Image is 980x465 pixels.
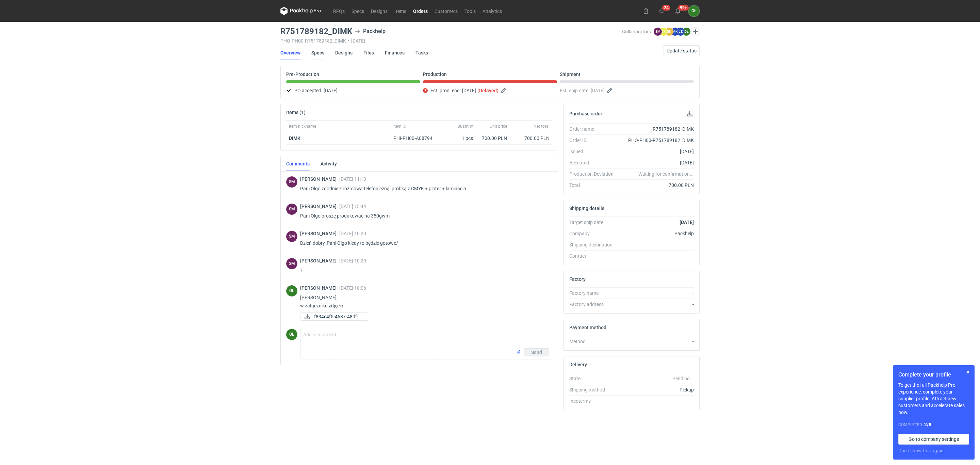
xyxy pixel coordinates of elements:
[569,362,587,367] h2: Delivery
[569,386,619,393] div: Shipping method
[300,293,547,310] p: [PERSON_NAME], w załączniku zdjęcia
[569,276,586,282] h2: Factory
[355,27,386,35] div: Packhelp
[410,7,431,15] a: Orders
[569,230,619,237] div: Company
[393,135,439,142] div: PHI-PH00-A08794
[423,71,447,77] p: Production
[339,258,366,263] span: [DATE] 10:20
[560,71,581,77] p: Shipment
[393,124,406,129] span: Item ID
[619,230,694,237] div: Packhelp
[534,124,550,129] span: Net total
[490,124,507,129] span: Unit price
[286,156,310,171] a: Comments
[569,126,619,132] div: Order name
[569,398,619,404] div: Incoterms
[619,126,694,132] div: R751789182_DIMK
[300,239,547,247] p: Dzień dobry, Pani Olgo kiedy to będzie gotowe/
[339,285,366,291] span: [DATE] 10:06
[569,137,619,144] div: Order ID
[619,301,694,308] div: -
[300,312,368,321] div: f834c4f5-4687-48df-833c-2a7bdd9de845.jpg
[686,110,694,118] button: Download PO
[431,7,461,15] a: Customers
[569,241,619,248] div: Shipping destination
[300,285,339,291] span: [PERSON_NAME]
[286,204,297,215] figcaption: SM
[330,7,348,15] a: RFQs
[348,38,349,44] span: •
[415,45,428,60] a: Tasks
[500,86,508,95] button: Edit estimated production end date
[898,382,969,416] p: To get the full Packhelp Pro experience, complete your supplier profile. Attract new customers an...
[286,329,297,340] figcaption: OŁ
[479,88,497,93] strong: Delayed
[560,86,694,95] div: Est. ship date:
[462,86,476,95] span: [DATE]
[619,398,694,404] div: -
[898,421,969,428] div: Completed:
[619,159,694,166] div: [DATE]
[311,45,324,60] a: Specs
[348,7,367,15] a: Specs
[300,231,339,236] span: [PERSON_NAME]
[619,386,694,393] div: Pickup
[286,285,297,296] div: Olga Łopatowicz
[363,45,374,60] a: Files
[619,290,694,296] div: -
[286,86,420,95] div: PO accepted:
[335,45,353,60] a: Designs
[619,338,694,345] div: -
[300,312,368,321] a: f834c4f5-4687-48df-8...
[591,86,605,95] span: [DATE]
[321,156,337,171] a: Activity
[339,231,366,236] span: [DATE] 10:20
[569,159,619,166] div: Accepted
[656,5,667,16] button: 24
[286,285,297,296] figcaption: OŁ
[569,325,606,330] h2: Payment method
[289,124,316,129] span: Item nickname
[569,171,619,177] div: Production Deviation
[654,28,662,36] figcaption: SM
[286,258,297,269] div: Sebastian Markut
[286,329,297,340] div: Olga Łopatowicz
[569,301,619,308] div: Factory address
[667,48,697,53] span: Update status
[286,176,297,188] figcaption: SM
[461,7,479,15] a: Tools
[300,266,547,274] p: ?
[531,350,542,355] span: Send
[569,219,619,226] div: Target ship date
[680,220,694,225] strong: [DATE]
[289,135,300,141] a: DIMK
[569,148,619,155] div: Issued
[367,7,391,15] a: Designs
[280,45,300,60] a: Overview
[898,447,944,454] button: Don’t show this again
[688,5,700,17] button: OŁ
[280,27,352,35] h3: R751789182_DIMK
[569,375,619,382] div: State
[664,45,700,56] button: Update status
[512,135,550,142] div: 700.00 PLN
[691,27,700,36] button: Edit collaborators
[385,45,405,60] a: Finances
[569,253,619,259] div: Contact
[524,348,549,356] button: Send
[688,5,700,17] div: Olga Łopatowicz
[569,206,604,211] h2: Shipping details
[682,28,690,36] figcaption: OŁ
[477,88,479,93] em: (
[286,231,297,242] figcaption: SM
[638,171,694,177] em: Waiting for confirmation...
[300,176,339,182] span: [PERSON_NAME]
[665,28,673,36] figcaption: BN
[286,71,319,77] p: Pre-Production
[672,5,683,16] button: 99+
[286,204,297,215] div: Sebastian Markut
[423,86,557,95] div: Est. prod. end:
